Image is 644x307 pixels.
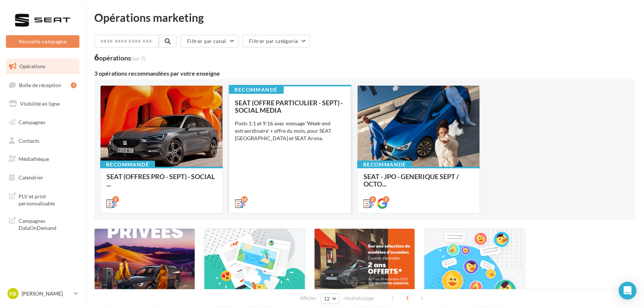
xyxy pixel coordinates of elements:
[71,82,76,88] div: 7
[4,151,81,167] a: Médiathèque
[324,296,330,302] span: 12
[364,172,459,188] span: SEAT - JPO - GENERIQUE SEPT / OCTO...
[112,196,119,203] div: 5
[4,133,81,149] a: Contacts
[235,120,345,142] div: Posts 1:1 et 9:16 avec message 'Week-end extraordinaire' + offre du mois, pour SEAT [GEOGRAPHIC_D...
[19,174,43,181] span: Calendrier
[94,53,145,62] div: 6
[300,295,316,302] span: Afficher
[131,55,145,62] span: (sur 7)
[10,290,17,297] span: KB
[19,137,39,143] span: Contacts
[181,35,239,47] button: Filtrer par canal
[19,63,45,69] span: Opérations
[99,55,145,61] div: opérations
[4,188,81,210] a: PLV et print personnalisable
[4,170,81,185] a: Calendrier
[94,12,635,23] div: Opérations marketing
[6,287,79,301] a: KB [PERSON_NAME]
[19,191,76,207] span: PLV et print personnalisable
[19,82,61,88] span: Boîte de réception
[619,282,637,300] div: Open Intercom Messenger
[6,35,79,48] button: Nouvelle campagne
[106,172,215,188] span: SEAT (OFFRES PRO - SEPT) - SOCIAL ...
[344,295,374,302] span: résultats/page
[241,196,248,203] div: 16
[369,196,376,203] div: 2
[235,99,343,114] span: SEAT (OFFRE PARTICULIER - SEPT) - SOCIAL MEDIA
[4,77,81,93] a: Boîte de réception7
[4,96,81,112] a: Visibilité en ligne
[321,294,339,304] button: 12
[19,119,45,125] span: Campagnes
[383,196,390,203] div: 2
[229,86,284,94] div: Recommandé
[19,156,49,162] span: Médiathèque
[22,290,71,297] p: [PERSON_NAME]
[402,292,414,304] span: 1
[4,115,81,130] a: Campagnes
[20,100,60,107] span: Visibilité en ligne
[94,70,635,76] div: 3 opérations recommandées par votre enseigne
[357,161,412,169] div: Recommandé
[4,59,81,74] a: Opérations
[4,213,81,235] a: Campagnes DataOnDemand
[243,35,310,47] button: Filtrer par catégorie
[19,216,76,232] span: Campagnes DataOnDemand
[100,161,155,169] div: Recommandé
